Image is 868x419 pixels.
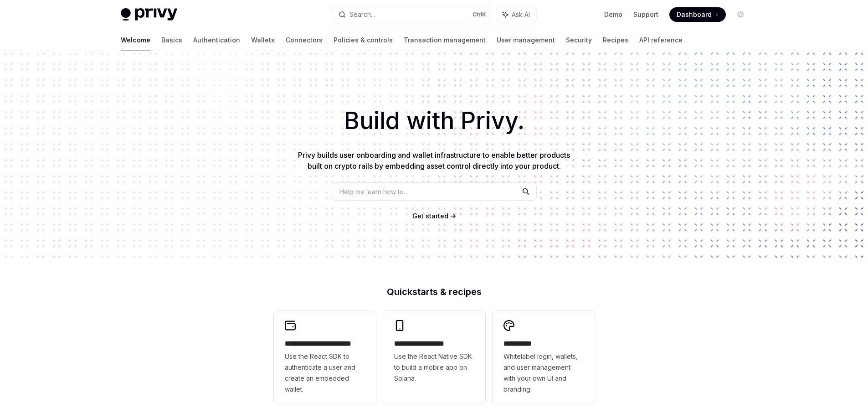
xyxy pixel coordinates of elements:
a: Connectors [286,29,323,51]
a: Get started [412,212,448,221]
img: light logo [121,8,177,21]
a: **** *****Whitelabel login, wallets, and user management with your own UI and branding. [493,311,595,404]
h1: Build with Privy. [15,103,853,139]
a: **** **** **** ***Use the React Native SDK to build a mobile app on Solana. [383,311,485,404]
button: Search...CtrlK [332,6,492,23]
a: User management [497,29,555,51]
a: Demo [604,10,622,19]
a: Security [566,29,592,51]
span: Get started [412,212,448,220]
span: Ask AI [512,10,530,19]
span: Ctrl K [473,11,486,18]
span: Use the React Native SDK to build a mobile app on Solana. [394,351,474,384]
h2: Quickstarts & recipes [274,287,595,296]
span: Privy builds user onboarding and wallet infrastructure to enable better products built on crypto ... [298,150,570,171]
a: Authentication [193,29,240,51]
a: API reference [639,29,683,51]
a: Dashboard [669,7,726,22]
span: Help me learn how to… [339,187,409,197]
span: Use the React SDK to authenticate a user and create an embedded wallet. [285,351,365,395]
a: Support [633,10,658,19]
button: Toggle dark mode [733,7,748,22]
a: Basics [161,29,182,51]
button: Ask AI [496,6,536,23]
span: Whitelabel login, wallets, and user management with your own UI and branding. [503,351,584,395]
div: Search... [349,9,375,20]
a: Welcome [121,29,150,51]
a: Wallets [251,29,275,51]
a: Policies & controls [334,29,393,51]
span: Dashboard [677,10,712,19]
a: Transaction management [404,29,486,51]
a: Recipes [603,29,628,51]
